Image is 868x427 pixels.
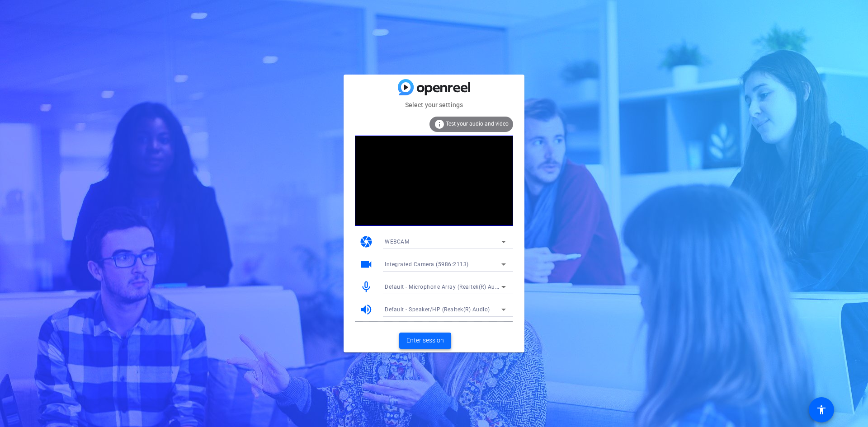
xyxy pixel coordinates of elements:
mat-icon: volume_up [359,303,373,316]
button: Enter session [399,333,451,349]
mat-icon: videocam [359,258,373,271]
span: Enter session [406,336,444,345]
img: blue-gradient.svg [398,79,470,95]
span: Default - Speaker/HP (Realtek(R) Audio) [385,306,490,313]
span: Test your audio and video [446,121,509,127]
span: WEBCAM [385,239,409,245]
mat-icon: camera [359,235,373,249]
span: Default - Microphone Array (Realtek(R) Audio) [385,283,505,290]
mat-icon: mic_none [359,280,373,294]
span: Integrated Camera (5986:2113) [385,261,469,267]
mat-card-subtitle: Select your settings [344,100,524,110]
mat-icon: accessibility [816,404,827,415]
mat-icon: info [434,119,445,130]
